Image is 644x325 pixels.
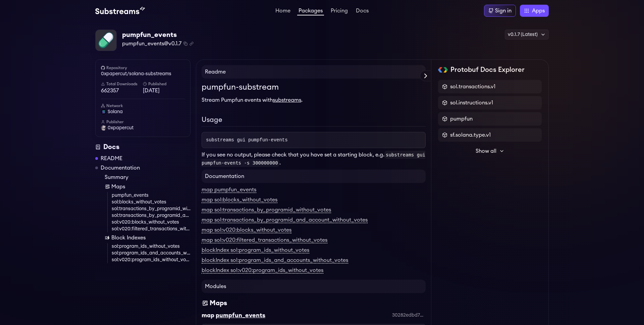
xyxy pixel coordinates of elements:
[392,312,426,319] div: 30282edbd7addfe081170e3eb2c6de1539127a0a
[476,147,496,155] span: Show all
[202,187,256,193] a: map pumpfun_events
[450,115,473,123] span: pumpfun
[202,298,208,308] img: Maps icon
[202,268,323,274] a: blockIndex sol:v020:program_ids_without_votes
[108,125,133,131] span: 0xpapercut
[202,280,426,293] h4: Modules
[108,108,123,115] span: solana
[202,207,331,213] a: map sol:transactions_by_programid_without_votes
[101,71,185,77] a: 0xpapercut/solana-substreams
[95,7,145,15] img: Substream's logo
[206,137,288,143] span: substreams gui pumpfun-events
[105,183,191,191] a: Maps
[190,42,194,46] button: Copy .spkg link to clipboard
[105,184,110,189] img: Map icon
[202,258,348,264] a: blockIndex sol:program_ids_and_accounts_without_votes
[202,81,426,93] h1: pumpfun-substream
[202,170,426,183] h4: Documentation
[112,257,191,263] a: sol:v020:program_ids_without_votes
[273,97,301,103] a: substreams
[143,87,185,95] span: [DATE]
[101,108,185,115] a: solana
[484,5,516,17] a: Sign in
[101,164,140,172] a: Documentation
[101,103,185,108] h6: Network
[202,237,327,243] a: map sol:v020:filtered_transactions_without_votes
[101,66,105,70] img: github
[101,125,106,131] img: User Avatar
[105,173,191,181] a: Summary
[95,142,191,152] div: Docs
[101,119,185,125] h6: Publisher
[112,199,191,205] a: sol:blocks_without_votes
[112,226,191,232] a: sol:v020:filtered_transactions_without_votes
[495,7,512,15] div: Sign in
[355,8,370,15] a: Docs
[112,192,191,199] a: pumpfun_events
[101,87,143,95] span: 662357
[210,298,227,308] div: Maps
[202,115,426,127] h2: Usage
[438,67,448,73] img: Protobuf
[112,250,191,257] a: sol:program_ids_and_accounts_without_votes
[450,131,491,139] span: sf.solana.type.v1
[96,30,116,51] img: Package Logo
[101,65,185,71] h6: Repository
[532,7,545,15] span: Apps
[112,205,191,212] a: sol:transactions_by_programid_without_votes
[112,212,191,219] a: sol:transactions_by_programid_and_account_without_votes
[450,83,495,91] span: sol.transactions.v1
[202,217,368,223] a: map sol:transactions_by_programid_and_account_without_votes
[216,311,265,320] div: pumpfun_events
[143,81,185,87] h6: Published
[183,42,187,46] button: Copy package name and version
[202,96,426,104] p: Stream Pumpfun events with .
[450,99,493,107] span: sol.instructions.v1
[202,227,291,233] a: map sol:v020:blocks_without_votes
[505,30,549,40] div: v0.1.7 (Latest)
[202,151,425,167] code: substreams gui pumpfun-events -s 300000000
[450,65,525,75] h2: Protobuf Docs Explorer
[122,40,181,48] span: pumpfun_events@v0.1.7
[105,234,191,242] a: Block Indexes
[101,154,122,162] a: README
[202,151,426,167] p: If you see no output, please check that you have set a starting block, e.g. .
[122,30,194,40] div: pumpfun_events
[101,125,185,131] a: 0xpapercut
[105,235,110,240] img: Block Index icon
[274,8,292,15] a: Home
[101,109,106,114] img: solana
[438,144,542,158] button: Show all
[297,8,324,15] a: Packages
[202,65,426,79] h4: Readme
[329,8,349,15] a: Pricing
[112,219,191,226] a: sol:v020:blocks_without_votes
[202,197,277,203] a: map sol:blocks_without_votes
[112,243,191,250] a: sol:program_ids_without_votes
[202,311,214,320] div: map
[202,247,309,253] a: blockIndex sol:program_ids_without_votes
[101,81,143,87] h6: Total Downloads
